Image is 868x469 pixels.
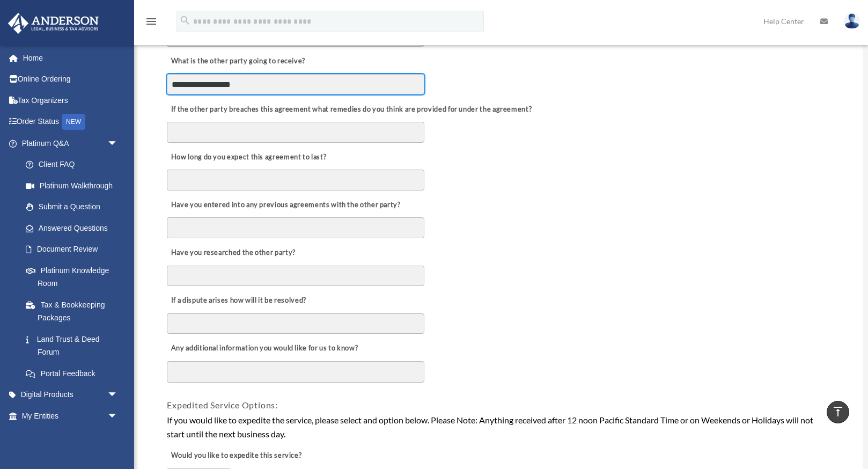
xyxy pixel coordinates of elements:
[8,427,134,448] a: My [PERSON_NAME] Teamarrow_drop_down
[167,150,329,165] label: How long do you expect this agreement to last?
[167,341,361,356] label: Any additional information you would like for us to know?
[8,47,134,69] a: Home
[5,13,102,34] img: Anderson Advisors Platinum Portal
[832,405,844,418] i: vertical_align_top
[8,405,134,427] a: My Entitiesarrow_drop_down
[15,196,134,218] a: Submit a Question
[62,114,85,130] div: NEW
[15,239,129,260] a: Document Review
[167,294,309,309] label: If a dispute arises how will it be resolved?
[167,413,833,441] div: If you would like to expedite the service, please select and option below. Please Note: Anything ...
[167,448,304,463] label: Would you like to expedite this service?
[15,363,134,384] a: Portal Feedback
[827,401,849,423] a: vertical_align_top
[8,90,134,111] a: Tax Organizers
[15,328,134,363] a: Land Trust & Deed Forum
[15,294,134,328] a: Tax & Bookkeeping Packages
[107,384,129,406] span: arrow_drop_down
[8,69,134,90] a: Online Ordering
[8,111,134,133] a: Order StatusNEW
[167,197,403,212] label: Have you entered into any previous agreements with the other party?
[15,154,134,175] a: Client FAQ
[167,102,534,117] label: If the other party breaches this agreement what remedies do you think are provided for under the ...
[8,133,134,154] a: Platinum Q&Aarrow_drop_down
[107,133,129,155] span: arrow_drop_down
[145,15,158,28] i: menu
[15,260,134,294] a: Platinum Knowledge Room
[145,19,158,28] a: menu
[167,245,298,260] label: Have you researched the other party?
[167,54,308,69] label: What is the other party going to receive?
[167,400,278,410] span: Expedited Service Options:
[179,14,191,26] i: search
[107,427,129,449] span: arrow_drop_down
[15,217,134,239] a: Answered Questions
[8,384,134,406] a: Digital Productsarrow_drop_down
[844,13,860,29] img: User Pic
[15,175,134,196] a: Platinum Walkthrough
[107,405,129,427] span: arrow_drop_down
